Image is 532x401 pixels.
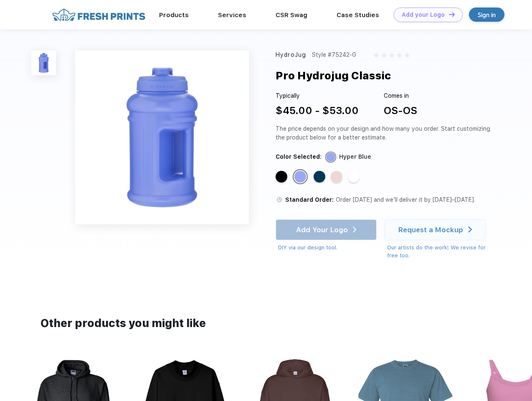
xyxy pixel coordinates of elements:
[348,171,360,183] div: White
[276,103,359,118] div: $45.00 - $53.00
[405,53,410,58] img: gray_star.svg
[384,103,417,118] div: OS-OS
[276,152,322,161] div: Color Selected:
[75,51,249,224] img: func=resize&h=640
[387,244,494,260] div: Our artists do the work! We revise for free too.
[278,244,377,252] div: DIY via our design tool.
[276,171,287,183] div: Black
[294,171,306,183] div: Hyper Blue
[276,124,494,142] div: The price depends on your design and how many you order. Start customizing the product below for ...
[339,152,371,161] div: Hyper Blue
[384,91,417,100] div: Comes in
[331,171,342,183] div: Pink Sand
[31,51,56,75] img: func=resize&h=100
[398,226,463,234] div: Request a Mockup
[285,196,334,203] span: Standard Order:
[312,51,356,59] div: Style #75242-G
[276,196,283,203] img: standard order
[159,11,189,19] a: Products
[314,171,325,183] div: Navy
[397,53,402,58] img: gray_star.svg
[389,53,394,58] img: gray_star.svg
[276,68,391,84] div: Pro Hydrojug Classic
[374,53,379,58] img: gray_star.svg
[469,8,504,22] a: Sign in
[449,12,455,17] img: DT
[276,91,359,100] div: Typically
[468,226,472,233] img: white arrow
[50,8,148,22] img: fo%20logo%202.webp
[41,315,491,332] div: Other products you might like
[478,10,496,20] div: Sign in
[276,51,306,59] div: HydroJug
[402,11,445,18] div: Add your Logo
[336,196,475,203] span: Order [DATE] and we’ll deliver it by [DATE]–[DATE].
[382,53,387,58] img: gray_star.svg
